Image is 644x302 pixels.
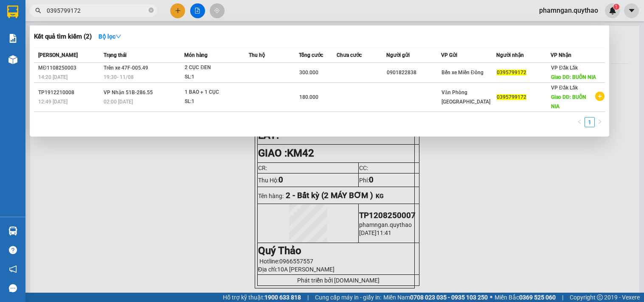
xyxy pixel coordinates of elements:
span: Trên xe 47F-005.49 [104,65,148,71]
span: 0395799172 [497,94,526,100]
button: Bộ lọcdown [92,30,128,43]
span: close-circle [149,7,154,15]
span: Món hàng [184,52,208,58]
div: TP1912210008 [38,88,101,97]
span: 19:30 - 11/08 [104,74,134,80]
span: [PERSON_NAME] [38,52,78,58]
span: message [9,284,17,292]
input: Tìm tên, số ĐT hoặc mã đơn [47,6,147,15]
div: 1 BAO + 1 CỤC [185,88,248,97]
span: VP Nhận 51B-286.55 [104,89,153,95]
div: SL: 1 [185,73,248,82]
img: warehouse-icon [8,55,17,64]
span: 0395799172 [497,70,526,75]
span: Trạng thái [104,52,127,58]
img: solution-icon [8,34,17,43]
button: left [574,117,585,127]
span: notification [9,265,17,273]
span: Tổng cước [299,52,323,58]
a: 1 [585,117,594,127]
span: VP Gửi [441,52,457,58]
span: Giao DĐ: BUÔN NIA [551,94,586,109]
span: search [35,8,41,14]
span: Bến xe Miền Đông [442,70,484,75]
button: right [595,117,605,127]
span: VP Đắk Lắk [551,65,578,71]
div: MĐ1108250003 [38,64,101,73]
span: 180.000 [299,94,318,100]
span: 300.000 [299,70,318,75]
span: right [597,119,602,124]
li: 1 [585,117,595,127]
img: warehouse-icon [8,226,17,235]
span: 12:49 [DATE] [38,99,67,105]
li: Next Page [595,117,605,127]
img: logo-vxr [7,6,18,18]
span: Văn Phòng [GEOGRAPHIC_DATA] [442,89,490,105]
span: plus-circle [595,92,605,101]
span: Người gửi [386,52,410,58]
span: Chưa cước [337,52,362,58]
div: 0901822838 [387,68,440,77]
span: Thu hộ [249,52,265,58]
strong: Bộ lọc [98,33,121,40]
div: 2 CỤC ĐEN [185,63,248,73]
span: Người nhận [496,52,524,58]
span: down [115,34,121,39]
span: question-circle [9,246,17,254]
span: VP Đắk Lắk [551,85,578,91]
h3: Kết quả tìm kiếm ( 2 ) [34,32,92,41]
span: close-circle [149,8,154,13]
span: left [577,119,582,124]
span: 02:00 [DATE] [104,99,133,105]
li: Previous Page [574,117,585,127]
span: VP Nhận [551,52,571,58]
div: SL: 1 [185,97,248,106]
span: 14:20 [DATE] [38,74,67,80]
span: Giao DĐ: BUÔN NIA [551,74,596,80]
